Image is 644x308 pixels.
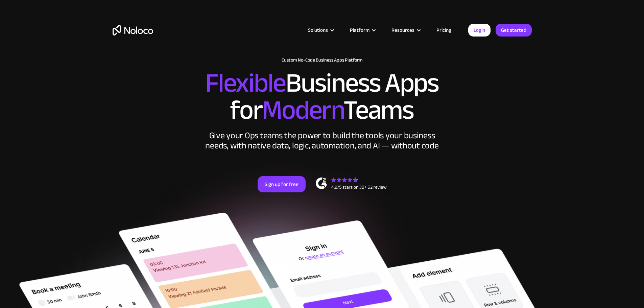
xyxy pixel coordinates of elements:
span: Flexible [205,58,286,108]
div: Platform [350,26,369,34]
div: Resources [391,26,414,34]
a: Login [468,24,491,37]
div: Platform [341,26,383,34]
a: home [113,25,153,35]
span: Modern [262,85,343,135]
a: Pricing [428,26,460,34]
h2: Business Apps for Teams [113,70,532,124]
div: Solutions [308,26,328,34]
a: Sign up for free [258,176,306,192]
div: Resources [383,26,428,34]
div: Solutions [300,26,341,34]
a: Get started [496,24,532,37]
div: Give your Ops teams the power to build the tools your business needs, with native data, logic, au... [204,131,440,151]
